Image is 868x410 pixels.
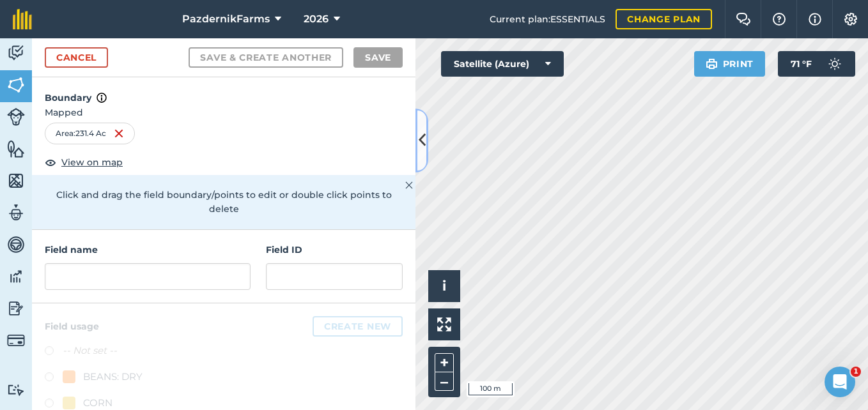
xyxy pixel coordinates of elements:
img: svg+xml;base64,PD94bWwgdmVyc2lvbj0iMS4wIiBlbmNvZGluZz0idXRmLTgiPz4KPCEtLSBHZW5lcmF0b3I6IEFkb2JlIE... [7,43,25,63]
img: svg+xml;base64,PD94bWwgdmVyc2lvbj0iMS4wIiBlbmNvZGluZz0idXRmLTgiPz4KPCEtLSBHZW5lcmF0b3I6IEFkb2JlIE... [7,267,25,286]
p: Click and drag the field boundary/points to edit or double click points to delete [45,188,403,216]
img: svg+xml;base64,PD94bWwgdmVyc2lvbj0iMS4wIiBlbmNvZGluZz0idXRmLTgiPz4KPCEtLSBHZW5lcmF0b3I6IEFkb2JlIE... [822,51,848,77]
button: Save [353,47,403,68]
img: svg+xml;base64,PD94bWwgdmVyc2lvbj0iMS4wIiBlbmNvZGluZz0idXRmLTgiPz4KPCEtLSBHZW5lcmF0b3I6IEFkb2JlIE... [7,299,25,318]
img: A question mark icon [771,13,787,26]
button: – [435,372,454,391]
img: svg+xml;base64,PHN2ZyB4bWxucz0iaHR0cDovL3d3dy53My5vcmcvMjAwMC9zdmciIHdpZHRoPSI1NiIgaGVpZ2h0PSI2MC... [7,171,25,190]
h4: Boundary [32,77,415,105]
img: svg+xml;base64,PD94bWwgdmVyc2lvbj0iMS4wIiBlbmNvZGluZz0idXRmLTgiPz4KPCEtLSBHZW5lcmF0b3I6IEFkb2JlIE... [7,108,25,126]
a: Change plan [616,9,712,29]
span: 71 ° F [791,51,812,77]
img: Four arrows, one pointing top left, one top right, one bottom right and the last bottom left [437,317,451,331]
img: svg+xml;base64,PHN2ZyB4bWxucz0iaHR0cDovL3d3dy53My5vcmcvMjAwMC9zdmciIHdpZHRoPSIxOCIgaGVpZ2h0PSIyNC... [45,155,56,170]
img: Two speech bubbles overlapping with the left bubble in the forefront [736,13,751,26]
span: Current plan : ESSENTIALS [490,12,605,26]
span: 1 [851,367,861,377]
span: PazdernikFarms [182,11,270,27]
img: svg+xml;base64,PHN2ZyB4bWxucz0iaHR0cDovL3d3dy53My5vcmcvMjAwMC9zdmciIHdpZHRoPSI1NiIgaGVpZ2h0PSI2MC... [7,139,25,158]
img: svg+xml;base64,PD94bWwgdmVyc2lvbj0iMS4wIiBlbmNvZGluZz0idXRmLTgiPz4KPCEtLSBHZW5lcmF0b3I6IEFkb2JlIE... [7,203,25,222]
button: View on map [45,155,123,170]
h4: Field name [45,243,251,257]
button: Print [694,51,766,77]
span: Mapped [32,105,415,119]
button: 71 °F [778,51,855,77]
button: i [428,270,460,302]
img: svg+xml;base64,PD94bWwgdmVyc2lvbj0iMS4wIiBlbmNvZGluZz0idXRmLTgiPz4KPCEtLSBHZW5lcmF0b3I6IEFkb2JlIE... [7,384,25,396]
span: 2026 [304,11,329,27]
button: Satellite (Azure) [441,51,564,77]
span: i [442,278,446,294]
button: + [435,353,454,372]
span: View on map [61,155,123,169]
img: A cog icon [843,13,858,26]
img: svg+xml;base64,PHN2ZyB4bWxucz0iaHR0cDovL3d3dy53My5vcmcvMjAwMC9zdmciIHdpZHRoPSIxNyIgaGVpZ2h0PSIxNy... [809,11,821,27]
img: svg+xml;base64,PD94bWwgdmVyc2lvbj0iMS4wIiBlbmNvZGluZz0idXRmLTgiPz4KPCEtLSBHZW5lcmF0b3I6IEFkb2JlIE... [7,331,25,349]
div: Area : 231.4 Ac [45,123,135,144]
img: svg+xml;base64,PHN2ZyB4bWxucz0iaHR0cDovL3d3dy53My5vcmcvMjAwMC9zdmciIHdpZHRoPSIxNiIgaGVpZ2h0PSIyNC... [114,126,124,141]
img: fieldmargin Logo [13,9,32,29]
img: svg+xml;base64,PHN2ZyB4bWxucz0iaHR0cDovL3d3dy53My5vcmcvMjAwMC9zdmciIHdpZHRoPSIyMiIgaGVpZ2h0PSIzMC... [405,178,413,193]
h4: Field ID [266,243,403,257]
img: svg+xml;base64,PHN2ZyB4bWxucz0iaHR0cDovL3d3dy53My5vcmcvMjAwMC9zdmciIHdpZHRoPSI1NiIgaGVpZ2h0PSI2MC... [7,75,25,95]
a: Cancel [45,47,108,68]
img: svg+xml;base64,PHN2ZyB4bWxucz0iaHR0cDovL3d3dy53My5vcmcvMjAwMC9zdmciIHdpZHRoPSIxOSIgaGVpZ2h0PSIyNC... [706,56,718,72]
button: Save & Create Another [189,47,343,68]
img: svg+xml;base64,PD94bWwgdmVyc2lvbj0iMS4wIiBlbmNvZGluZz0idXRmLTgiPz4KPCEtLSBHZW5lcmF0b3I6IEFkb2JlIE... [7,235,25,254]
iframe: Intercom live chat [825,367,855,397]
img: svg+xml;base64,PHN2ZyB4bWxucz0iaHR0cDovL3d3dy53My5vcmcvMjAwMC9zdmciIHdpZHRoPSIxNyIgaGVpZ2h0PSIxNy... [97,90,107,105]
